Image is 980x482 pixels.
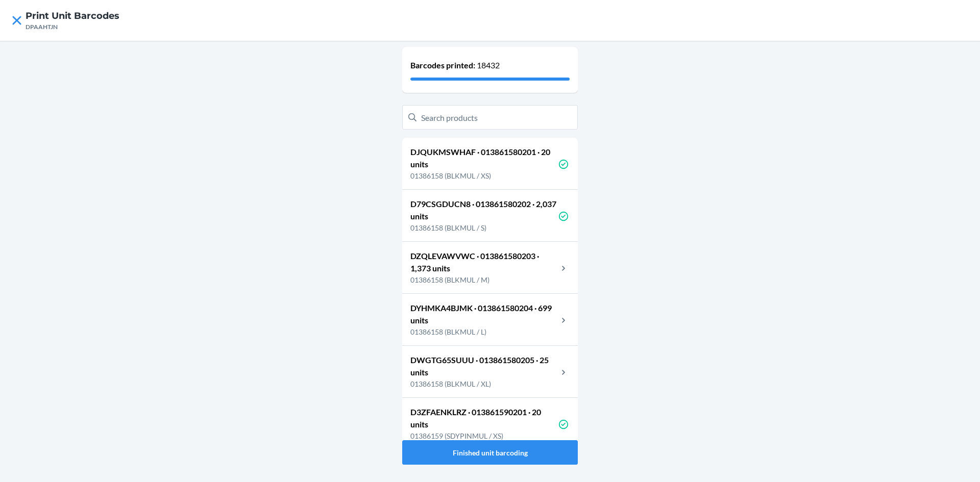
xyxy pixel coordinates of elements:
span: 18432 [477,60,500,70]
p: 01386158 (BLKMUL / S) [410,222,558,233]
p: 01386158 (BLKMUL / M) [410,274,558,285]
p: Barcodes printed: [410,59,570,71]
p: DYHMKA4BJMK · 013861580204 · 699 units [410,302,558,326]
div: DPAAHTJN [26,22,119,32]
p: 01386158 (BLKMUL / XS) [410,170,558,181]
h4: Print Unit Barcodes [26,9,119,22]
p: 01386159 (SDYPINMUL / XS) [410,430,558,441]
input: Search products [402,105,578,130]
p: 01386158 (BLKMUL / XL) [410,378,558,389]
p: DJQUKMSWHAF · 013861580201 · 20 units [410,146,558,170]
p: D3ZFAENKLRZ · 013861590201 · 20 units [410,406,558,430]
p: 01386158 (BLKMUL / L) [410,326,558,337]
p: D79CSGDUCN8 · 013861580202 · 2,037 units [410,198,558,222]
button: Finished unit barcoding [402,440,578,465]
p: DWGTG65SUUU · 013861580205 · 25 units [410,354,558,378]
p: DZQLEVAWVWC · 013861580203 · 1,373 units [410,250,558,274]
